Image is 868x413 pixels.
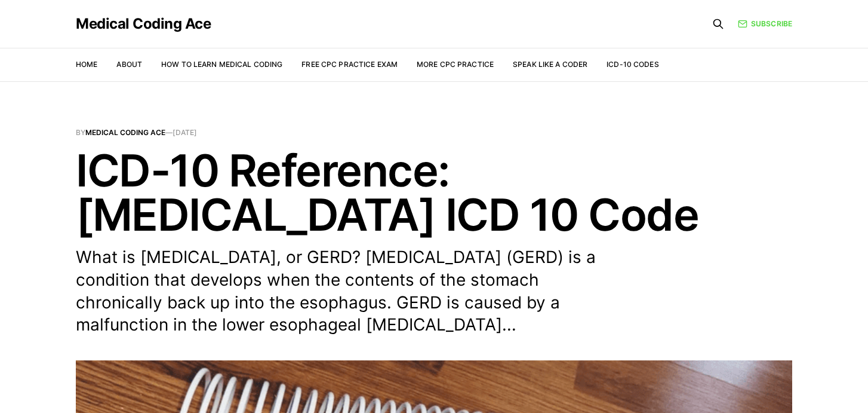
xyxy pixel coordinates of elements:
[116,60,142,69] a: About
[738,18,792,29] a: Subscribe
[513,60,587,69] a: Speak Like a Coder
[85,128,165,137] a: Medical Coding Ace
[161,60,282,69] a: How to Learn Medical Coding
[76,148,792,237] h1: ICD-10 Reference: [MEDICAL_DATA] ICD 10 Code
[301,60,398,69] a: Free CPC Practice Exam
[76,129,792,136] span: By —
[663,354,868,413] iframe: portal-trigger
[417,60,494,69] a: More CPC Practice
[76,17,211,31] a: Medical Coding Ace
[173,128,197,137] time: [DATE]
[76,246,625,336] p: What is [MEDICAL_DATA], or GERD? [MEDICAL_DATA] (GERD) is a condition that develops when the cont...
[607,60,658,69] a: ICD-10 Codes
[76,60,97,69] a: Home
